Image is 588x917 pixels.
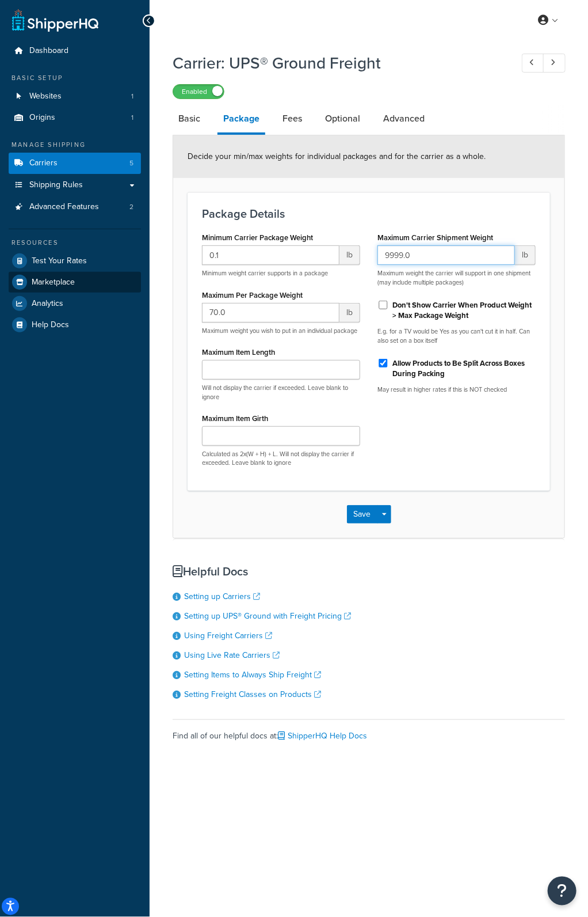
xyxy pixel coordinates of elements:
[131,92,133,101] span: 1
[202,384,360,401] p: Will not display the carrier if exceeded. Leave blank to ignore
[173,105,206,132] a: Basic
[9,238,141,248] div: Resources
[522,54,544,73] a: Previous Record
[32,299,63,309] span: Analytics
[9,153,141,174] li: Carriers
[32,256,87,266] span: Test Your Rates
[339,245,360,265] span: lb
[377,233,493,242] label: Maximum Carrier Shipment Weight
[9,196,141,218] li: Advanced Features
[9,86,141,107] a: Websites1
[9,293,141,314] a: Analytics
[377,327,536,345] p: E.g. for a TV would be Yes as you can't cut it in half. Can also set on a box itself
[202,348,275,357] label: Maximum Item Length
[9,314,141,335] a: Help Docs
[9,175,141,196] a: Shipping Rules
[202,233,313,242] label: Minimum Carrier Package Weight
[129,202,133,212] span: 2
[543,54,566,73] a: Next Record
[9,153,141,174] a: Carriers5
[9,272,141,293] a: Marketplace
[515,245,536,265] span: lb
[392,358,536,379] label: Allow Products to Be Split Across Boxes During Packing
[9,40,141,62] a: Dashboard
[202,450,360,468] p: Calculated as 2x(W + H) + L. Will not display the carrier if exceeded. Leave blank to ignore
[9,107,141,128] a: Origins1
[29,202,99,212] span: Advanced Features
[278,730,367,742] a: ShipperHQ Help Docs
[9,140,141,150] div: Manage Shipping
[188,150,486,162] span: Decide your min/max weights for individual packages and for the carrier as a whole.
[202,269,360,278] p: Minimum weight carrier supports in a package
[9,107,141,128] li: Origins
[184,669,321,681] a: Setting Items to Always Ship Freight
[32,278,75,287] span: Marketplace
[548,877,576,905] button: Open Resource Center
[184,630,272,642] a: Using Freight Carriers
[129,158,133,168] span: 5
[202,327,360,335] p: Maximum weight you wish to put in an individual package
[339,303,360,323] span: lb
[347,505,378,524] button: Save
[377,269,536,287] p: Maximum weight the carrier will support in one shipment (may include multiple packages)
[32,320,69,330] span: Help Docs
[29,158,58,168] span: Carriers
[131,113,133,123] span: 1
[9,251,141,271] a: Test Your Rates
[184,610,351,622] a: Setting up UPS® Ground with Freight Pricing
[9,73,141,83] div: Basic Setup
[184,688,321,700] a: Setting Freight Classes on Products
[29,180,83,190] span: Shipping Rules
[173,565,565,578] h3: Helpful Docs
[202,207,536,220] h3: Package Details
[377,105,430,132] a: Advanced
[377,385,536,394] p: May result in higher rates if this is NOT checked
[202,291,303,300] label: Maximum Per Package Weight
[217,105,265,135] a: Package
[202,414,268,423] label: Maximum Item Girth
[392,300,536,321] label: Don't Show Carrier When Product Weight > Max Package Weight
[9,86,141,107] li: Websites
[29,46,68,56] span: Dashboard
[277,105,308,132] a: Fees
[173,52,501,74] h1: Carrier: UPS® Ground Freight
[184,590,260,603] a: Setting up Carriers
[29,92,62,101] span: Websites
[173,85,224,98] label: Enabled
[9,196,141,218] a: Advanced Features2
[319,105,366,132] a: Optional
[173,719,565,745] div: Find all of our helpful docs at:
[29,113,55,123] span: Origins
[184,649,280,661] a: Using Live Rate Carriers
